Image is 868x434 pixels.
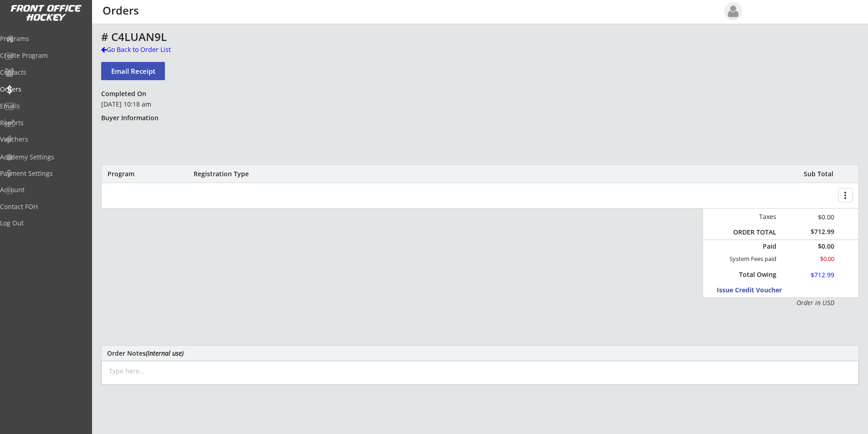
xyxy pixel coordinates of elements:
[794,170,833,178] div: Sub Total
[783,212,834,222] div: $0.00
[729,228,776,236] div: ORDER TOTAL
[194,170,298,178] div: Registration Type
[101,45,195,54] div: Go Back to Order List
[721,255,776,263] div: System Fees paid
[783,255,834,263] div: $0.00
[783,243,834,250] div: $0.00
[717,284,801,296] button: Issue Credit Voucher
[734,242,776,250] div: Paid
[101,114,163,122] div: Buyer Information
[107,350,853,357] div: Order Notes
[734,271,776,279] div: Total Owing
[108,170,157,178] div: Program
[101,62,165,80] button: Email Receipt
[838,188,853,202] button: more_vert
[729,298,834,307] div: Order in USD
[783,228,834,236] div: $712.99
[146,349,184,357] em: (internal use)
[729,213,776,221] div: Taxes
[101,100,233,109] div: [DATE] 10:18 am
[101,90,150,98] div: Completed On
[101,31,538,42] div: # C4LUAN9L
